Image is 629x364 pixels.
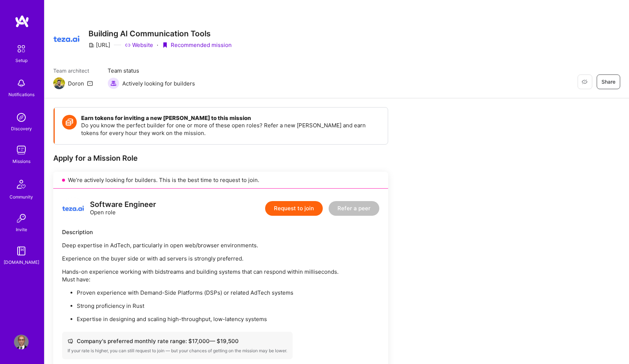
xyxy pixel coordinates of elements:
p: Hands-on experience working with bidstreams and building systems that can respond within millisec... [62,268,379,283]
div: Community [10,193,33,201]
img: Company Logo [53,26,80,52]
div: · [157,41,158,49]
span: Actively looking for builders [122,80,195,87]
div: Setup [15,57,28,64]
img: Token icon [62,115,77,130]
img: guide book [14,244,29,258]
i: icon Mail [87,80,93,86]
img: User Avatar [14,335,29,349]
i: icon PurpleRibbon [162,42,168,48]
a: User Avatar [12,335,30,349]
img: Invite [14,211,29,226]
div: Recommended mission [162,41,232,49]
button: Request to join [265,201,323,216]
i: icon EyeClosed [582,79,588,85]
img: teamwork [14,143,29,157]
div: Discovery [11,125,32,132]
p: Strong proficiency in Rust [77,302,379,310]
button: Share [597,74,620,89]
span: Team architect [53,67,93,74]
div: We’re actively looking for builders. This is the best time to request to join. [53,172,388,189]
i: icon Cash [68,338,73,344]
img: discovery [14,110,29,125]
div: Description [62,228,379,236]
img: logo [62,197,84,219]
button: Refer a peer [329,201,379,216]
h3: Building AI Communication Tools [88,29,232,38]
p: Expertise in designing and scaling high-throughput, low-latency systems [77,315,379,323]
img: setup [14,41,29,57]
img: bell [14,76,29,91]
img: Team Architect [53,77,65,89]
i: icon CompanyGray [88,42,94,48]
span: Team status [108,67,195,74]
div: Doron [68,80,84,87]
span: Share [601,78,615,85]
img: Community [12,175,30,193]
div: Missions [12,157,30,165]
div: Notifications [8,91,35,98]
div: Invite [16,226,27,233]
div: [URL] [88,41,110,49]
div: Apply for a Mission Role [53,153,388,163]
p: Do you know the perfect builder for one or more of these open roles? Refer a new [PERSON_NAME] an... [81,121,380,137]
p: Proven experience with Demand-Side Platforms (DSPs) or related AdTech systems [77,289,379,296]
div: Software Engineer [90,201,156,208]
p: Deep expertise in AdTech, particularly in open web/browser environments. [62,241,379,249]
div: Open role [90,201,156,216]
div: [DOMAIN_NAME] [4,258,39,266]
div: If your rate is higher, you can still request to join — but your chances of getting on the missio... [68,348,287,354]
p: Experience on the buyer side or with ad servers is strongly preferred. [62,255,379,262]
a: Website [125,41,153,49]
img: logo [15,15,29,28]
div: Company's preferred monthly rate range: $ 17,000 — $ 19,500 [68,337,287,345]
h4: Earn tokens for inviting a new [PERSON_NAME] to this mission [81,115,380,121]
img: Actively looking for builders [108,77,119,89]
